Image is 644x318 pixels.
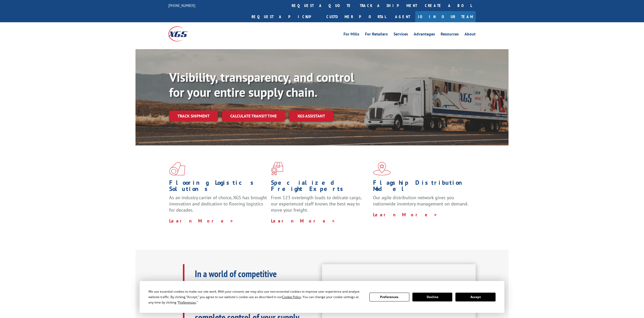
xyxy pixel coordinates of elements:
[464,32,476,38] a: About
[393,32,408,38] a: Services
[373,195,468,207] span: Our agile distribution network gives you nationwide inventory management on demand.
[169,180,267,195] h1: Flooring Logistics Solutions
[414,32,435,38] a: Advantages
[412,293,452,301] button: Decline
[289,110,333,122] a: XGS ASSISTANT
[373,212,438,218] a: Learn More >
[282,295,301,299] span: Cookie Policy
[373,162,391,175] img: xgs-icon-flagship-distribution-model-red
[222,110,285,122] a: Calculate transit time
[415,11,476,22] a: Join Our Team
[168,3,195,8] a: [PHONE_NUMBER]
[169,69,354,100] b: Visibility, transparency, and control for your entire supply chain.
[169,195,267,213] span: As an industry carrier of choice, XGS has brought innovation and dedication to flooring logistics...
[271,162,283,175] img: xgs-icon-focused-on-flooring-red
[169,110,218,121] a: Track shipment
[248,11,323,22] a: Request a pickup
[323,11,390,22] a: Customer Portal
[373,180,471,195] h1: Flagship Distribution Model
[271,180,369,195] h1: Specialized Freight Experts
[169,218,234,224] a: Learn More >
[455,293,495,301] button: Accept
[271,195,369,218] p: From 123 overlength loads to delicate cargo, our experienced staff knows the best way to move you...
[390,11,415,22] a: Agent
[365,32,388,38] a: For Retailers
[441,32,459,38] a: Resources
[369,293,409,301] button: Preferences
[140,281,504,313] div: Cookie Consent Prompt
[344,32,359,38] a: For Mills
[148,289,363,305] div: We use essential cookies to make our site work. With your consent, we may also use non-essential ...
[169,162,185,175] img: xgs-icon-total-supply-chain-intelligence-red
[271,218,335,224] a: Learn More >
[178,300,196,305] span: Preferences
